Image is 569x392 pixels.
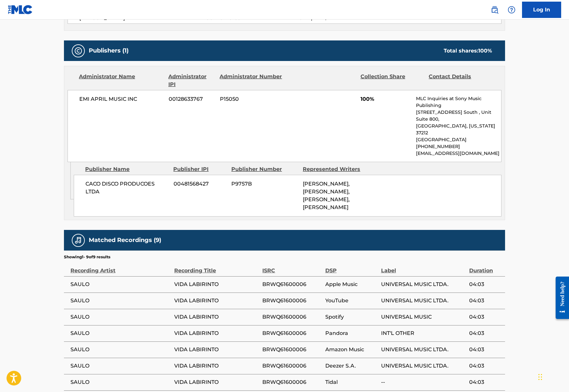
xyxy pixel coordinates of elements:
[70,313,171,321] span: SAULO
[174,346,259,354] span: VIDA LABIRINTO
[416,143,501,150] p: [PHONE_NUMBER]
[469,260,502,275] div: Duration
[325,378,378,386] span: Tidal
[381,313,466,321] span: UNIVERSAL MUSIC
[488,3,501,16] a: Public Search
[174,313,259,321] span: VIDA LABIRINTO
[70,378,171,386] span: SAULO
[74,236,82,244] img: Matched Recordings
[416,95,501,109] p: MLC Inquiries at Sony Music Publishing
[262,378,322,386] span: BRWQ61600006
[381,329,466,337] span: INT'L OTHER
[85,165,168,173] div: Publisher Name
[325,297,378,305] span: YouTube
[74,47,82,55] img: Publishers
[361,95,411,103] span: 100%
[416,136,501,143] p: [GEOGRAPHIC_DATA]
[174,180,226,188] span: 00481568427
[70,329,171,337] span: SAULO
[381,260,466,275] div: Label
[8,5,33,14] img: MLC Logo
[64,254,110,260] p: Showing 1 - 9 of 9 results
[444,47,492,55] div: Total shares:
[381,378,466,386] span: --
[303,181,350,210] span: [PERSON_NAME], [PERSON_NAME], [PERSON_NAME], [PERSON_NAME]
[469,329,502,337] span: 04:03
[231,180,298,188] span: P9757B
[70,297,171,305] span: SAULO
[174,329,259,337] span: VIDA LABIRINTO
[429,73,492,88] div: Contact Details
[469,280,502,288] span: 04:03
[262,280,322,288] span: BRWQ61600006
[325,260,378,275] div: DSP
[325,280,378,288] span: Apple Music
[416,150,501,157] p: [EMAIL_ADDRESS][DOMAIN_NAME]
[174,260,259,275] div: Recording Title
[303,165,369,173] div: Represented Writers
[469,378,502,386] span: 04:03
[174,378,259,386] span: VIDA LABIRINTO
[416,109,501,123] p: [STREET_ADDRESS] South , Unit Suite 800,
[70,362,171,370] span: SAULO
[505,3,518,16] div: Help
[325,313,378,321] span: Spotify
[174,297,259,305] span: VIDA LABIRINTO
[325,346,378,354] span: Amazon Music
[89,236,161,244] h5: Matched Recordings (9)
[262,260,322,275] div: ISRC
[491,6,499,14] img: search
[262,313,322,321] span: BRWQ61600006
[79,73,163,88] div: Administrator Name
[381,297,466,305] span: UNIVERSAL MUSIC LTDA.
[381,346,466,354] span: UNIVERSAL MUSIC LTDA.
[262,362,322,370] span: BRWQ61600006
[220,95,283,103] span: P15050
[173,165,226,173] div: Publisher IPI
[174,280,259,288] span: VIDA LABIRINTO
[231,165,298,173] div: Publisher Number
[168,73,215,88] div: Administrator IPI
[169,95,215,103] span: 00128633767
[325,362,378,370] span: Deezer S.A.
[262,297,322,305] span: BRWQ61600006
[89,47,129,54] h5: Publishers (1)
[70,260,171,275] div: Recording Artist
[381,362,466,370] span: UNIVERSAL MUSIC LTDA.
[522,2,561,18] a: Log In
[85,180,169,196] span: CACO DISCO PRODUCOES LTDA
[70,280,171,288] span: SAULO
[551,271,569,324] iframe: Resource Center
[262,329,322,337] span: BRWQ61600006
[325,329,378,337] span: Pandora
[469,297,502,305] span: 04:03
[70,346,171,354] span: SAULO
[508,6,515,14] img: help
[538,367,542,387] div: Drag
[174,362,259,370] span: VIDA LABIRINTO
[381,280,466,288] span: UNIVERSAL MUSIC LTDA.
[469,313,502,321] span: 04:03
[469,362,502,370] span: 04:03
[469,346,502,354] span: 04:03
[262,346,322,354] span: BRWQ61600006
[79,95,164,103] span: EMI APRIL MUSIC INC
[478,48,492,54] span: 100 %
[361,73,424,88] div: Collection Share
[416,123,501,136] p: [GEOGRAPHIC_DATA], [US_STATE] 37212
[220,73,283,88] div: Administrator Number
[536,361,569,392] iframe: Chat Widget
